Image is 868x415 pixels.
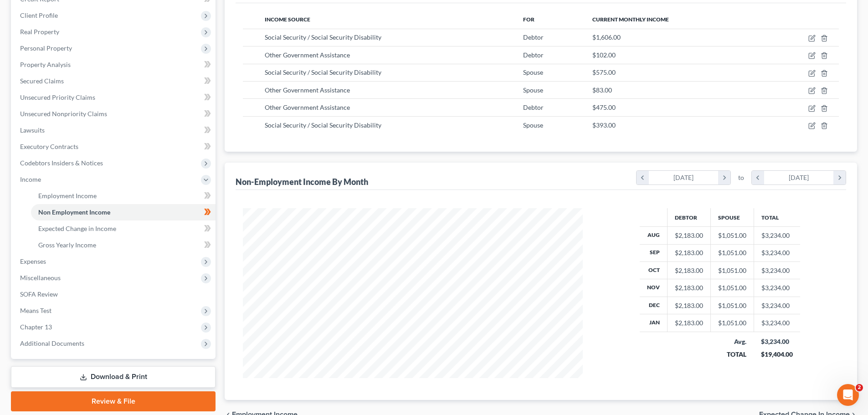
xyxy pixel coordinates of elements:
span: Miscellaneous [20,274,61,282]
span: Real Property [20,28,59,36]
div: [DATE] [764,171,834,184]
div: $2,183.00 [675,248,703,257]
th: Dec [640,297,668,314]
span: SOFA Review [20,290,58,298]
span: Current Monthly Income [592,16,669,23]
span: Personal Property [20,44,72,52]
div: $2,183.00 [675,283,703,292]
div: $1,051.00 [718,301,746,310]
span: Gross Yearly Income [38,241,96,249]
div: $1,051.00 [718,266,746,275]
span: Expenses [20,257,46,265]
span: $475.00 [592,103,616,111]
div: $3,234.00 [761,337,793,346]
i: chevron_left [637,171,649,184]
div: $2,183.00 [675,301,703,310]
span: Property Analysis [20,61,71,68]
div: $19,404.00 [761,350,793,359]
div: $2,183.00 [675,266,703,275]
span: Debtor [523,33,544,41]
div: $1,051.00 [718,318,746,328]
a: Gross Yearly Income [31,237,216,253]
td: $3,234.00 [754,244,800,261]
span: Spouse [523,86,543,94]
span: Other Government Assistance [265,103,350,111]
th: Aug [640,227,668,244]
span: Debtor [523,51,544,59]
span: Lawsuits [20,126,45,134]
a: Lawsuits [13,122,216,138]
a: SOFA Review [13,286,216,302]
div: $2,183.00 [675,318,703,328]
a: Employment Income [31,188,216,204]
span: Income [20,175,41,183]
span: Employment Income [38,192,97,200]
td: $3,234.00 [754,297,800,314]
span: Unsecured Nonpriority Claims [20,110,107,118]
th: Oct [640,262,668,279]
div: $1,051.00 [718,231,746,240]
div: Avg. [718,337,746,346]
span: 2 [856,384,863,391]
span: $575.00 [592,68,616,76]
a: Review & File [11,391,216,411]
span: $393.00 [592,121,616,129]
th: Nov [640,279,668,297]
td: $3,234.00 [754,314,800,332]
div: Non-Employment Income By Month [236,176,368,187]
iframe: Intercom live chat [837,384,859,406]
span: Spouse [523,68,543,76]
span: $83.00 [592,86,612,94]
span: Other Government Assistance [265,86,350,94]
div: $1,051.00 [718,283,746,292]
span: Social Security / Social Security Disability [265,33,381,41]
span: Chapter 13 [20,323,52,331]
span: Expected Change in Income [38,225,116,232]
span: Means Test [20,307,51,314]
span: Spouse [523,121,543,129]
th: Sep [640,244,668,261]
span: Executory Contracts [20,143,78,150]
span: Secured Claims [20,77,64,85]
th: Spouse [710,208,754,226]
th: Total [754,208,800,226]
span: Social Security / Social Security Disability [265,121,381,129]
span: For [523,16,534,23]
span: to [738,173,744,182]
span: $1,606.00 [592,33,621,41]
a: Non Employment Income [31,204,216,220]
i: chevron_right [718,171,730,184]
div: TOTAL [718,350,746,359]
span: $102.00 [592,51,616,59]
a: Executory Contracts [13,138,216,155]
a: Unsecured Priority Claims [13,89,216,106]
span: Social Security / Social Security Disability [265,68,381,76]
div: $2,183.00 [675,231,703,240]
th: Debtor [667,208,710,226]
a: Download & Print [11,366,216,388]
span: Other Government Assistance [265,51,350,59]
td: $3,234.00 [754,262,800,279]
a: Expected Change in Income [31,220,216,237]
div: [DATE] [649,171,719,184]
td: $3,234.00 [754,227,800,244]
span: Additional Documents [20,339,84,347]
span: Unsecured Priority Claims [20,93,95,101]
i: chevron_left [752,171,764,184]
td: $3,234.00 [754,279,800,297]
a: Property Analysis [13,56,216,73]
a: Unsecured Nonpriority Claims [13,106,216,122]
th: Jan [640,314,668,332]
a: Secured Claims [13,73,216,89]
span: Codebtors Insiders & Notices [20,159,103,167]
i: chevron_right [833,171,846,184]
span: Client Profile [20,11,58,19]
span: Debtor [523,103,544,111]
span: Non Employment Income [38,208,110,216]
span: Income Source [265,16,310,23]
div: $1,051.00 [718,248,746,257]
